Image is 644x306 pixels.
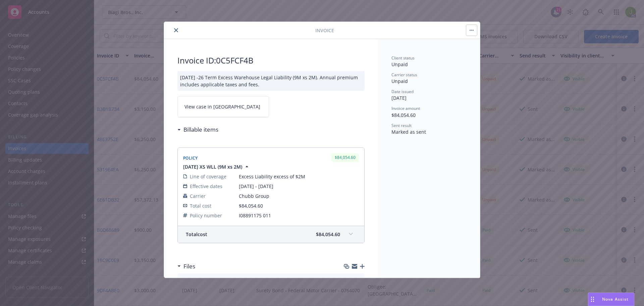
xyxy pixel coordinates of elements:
[239,203,263,209] span: $84,054.60
[391,112,416,118] span: $84,054.60
[177,55,365,66] h2: Invoice ID: 0C5FCF4B
[391,61,408,68] span: Unpaid
[588,293,634,306] button: Nova Assist
[177,125,218,134] div: Billable items
[183,155,198,161] span: Policy
[183,125,218,134] h3: Billable items
[177,96,269,117] a: View case in [GEOGRAPHIC_DATA]
[391,129,426,135] span: Marked as sent
[183,163,250,170] button: [DATE] XS WLL (9M xs 2M)
[391,78,408,84] span: Unpaid
[239,183,359,190] span: [DATE] - [DATE]
[190,202,211,209] span: Total cost
[190,173,226,180] span: Line of coverage
[391,123,412,128] span: Sent result
[239,192,359,200] span: Chubb Group
[177,71,365,91] div: [DATE] -26 Term Excess Warehouse Legal Liability (9M xs 2M). Annual premium includes applicable t...
[316,231,340,238] span: $84,054.60
[177,262,195,271] div: Files
[190,183,222,190] span: Effective dates
[588,293,597,306] div: Drag to move
[391,55,415,61] span: Client status
[602,296,629,302] span: Nova Assist
[331,153,359,162] div: $84,054.60
[356,277,362,285] button: preview file
[391,105,420,111] span: Invoice amount
[239,173,359,180] span: Excess Liability excess of $2M
[190,192,206,200] span: Carrier
[184,103,260,110] span: View case in [GEOGRAPHIC_DATA]
[239,212,359,219] span: I08891175 011
[197,277,248,285] div: Invoice - 0C5FCF4B.pdf
[190,212,222,219] span: Policy number
[391,89,414,94] span: Date issued
[345,277,351,285] button: download file
[172,26,180,34] button: close
[315,27,334,34] span: Invoice
[391,72,417,78] span: Carrier status
[186,231,207,238] span: Total cost
[178,226,364,243] div: Totalcost$84,054.60
[183,163,242,170] span: [DATE] XS WLL (9M xs 2M)
[183,262,195,271] h3: Files
[391,95,407,101] span: [DATE]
